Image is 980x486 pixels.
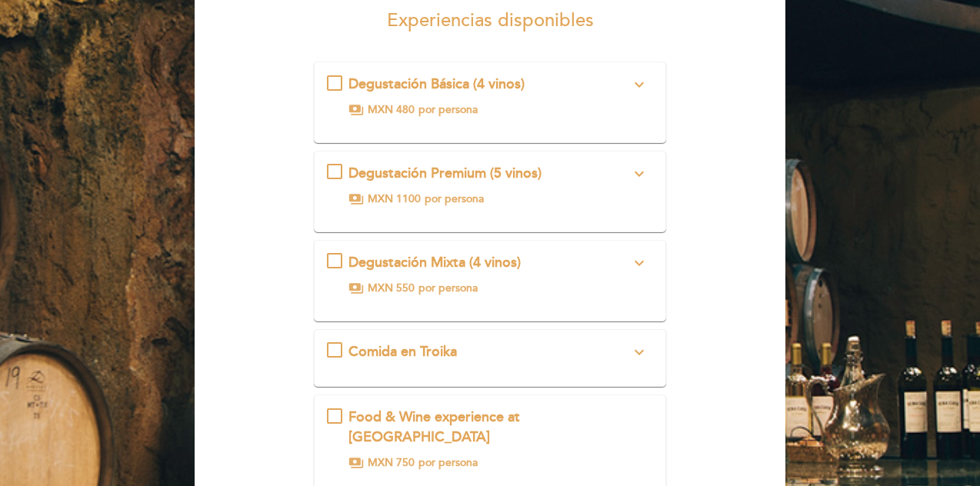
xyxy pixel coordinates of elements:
[625,342,653,362] button: expand_more
[348,408,520,445] span: Food & Wine experience at [GEOGRAPHIC_DATA]
[327,253,654,296] md-checkbox: Degustación Mixta (4 vinos) expand_more 2 vinos naturales y 2 vinos tradicionales. payments MXN 5...
[368,191,421,207] span: MXN 1100
[348,254,521,271] span: Degustación Mixta (4 vinos)
[418,455,478,471] span: por persona
[348,102,364,118] span: payments
[368,102,415,118] span: MXN 480
[348,165,542,181] span: Degustación Premium (5 vinos)
[625,164,653,184] button: expand_more
[418,281,478,296] span: por persona
[630,343,648,361] i: expand_more
[368,281,415,296] span: MXN 550
[368,455,415,471] span: MXN 750
[630,254,648,272] i: expand_more
[425,191,484,207] span: por persona
[625,253,653,273] button: expand_more
[625,75,653,95] button: expand_more
[348,75,525,92] span: Degustación Básica (4 vinos)
[327,408,654,470] md-checkbox: Food & Wine experience at Troika payments MXN 750 por persona
[327,164,654,207] md-checkbox: Degustación Premium (5 vinos) expand_more Incluye: Degustación premium (5 vinos). Tabla de quesos...
[348,191,364,207] span: payments
[348,281,364,296] span: payments
[630,75,648,94] i: expand_more
[630,165,648,183] i: expand_more
[418,102,478,118] span: por persona
[387,9,594,32] span: Experiencias disponibles
[348,455,364,471] span: payments
[327,75,654,118] md-checkbox: Degustación Básica (4 vinos) expand_more Degustación de 4 vinos tradicionales. payments MXN 480 p...
[327,342,654,362] md-checkbox: Comida en Troika expand_more
[348,343,457,360] span: Comida en Troika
